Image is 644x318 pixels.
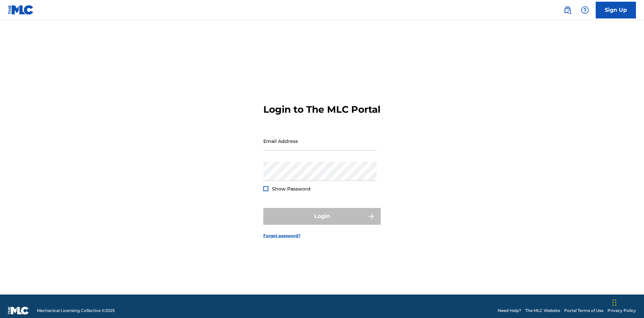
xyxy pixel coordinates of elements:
[564,308,603,314] a: Portal Terms of Use
[596,2,636,18] a: Sign Up
[8,307,29,315] img: logo
[263,233,301,239] a: Forgot password?
[525,308,560,314] a: The MLC Website
[498,308,521,314] a: Need Help?
[563,6,572,14] img: search
[37,308,115,314] span: Mechanical Licensing Collective © 2025
[8,5,34,15] img: MLC Logo
[578,3,592,17] div: Help
[612,293,616,313] div: Drag
[581,6,589,14] img: help
[610,286,644,318] iframe: Chat Widget
[263,104,380,115] h3: Login to The MLC Portal
[561,3,574,17] a: Public Search
[272,186,311,192] span: Show Password
[607,308,636,314] a: Privacy Policy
